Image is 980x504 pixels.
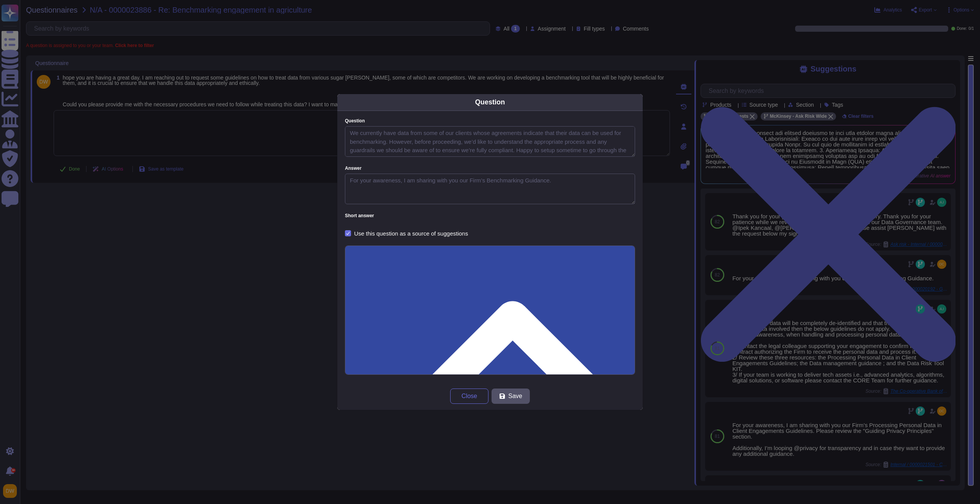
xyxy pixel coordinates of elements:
[345,126,635,157] textarea: We currently have data from some of our clients whose agreements indicate that their data can be ...
[475,97,505,107] div: Question
[345,213,635,218] label: Short answer
[492,389,530,404] button: Save
[508,393,522,399] span: Save
[345,166,635,171] label: Answer
[345,174,635,204] textarea: For your awareness, I am sharing with you our Firm’s Benchmarking Guidance.
[354,231,468,236] div: Use this question as a source of suggestions
[462,393,477,399] span: Close
[345,119,635,123] label: Question
[450,389,488,404] button: Close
